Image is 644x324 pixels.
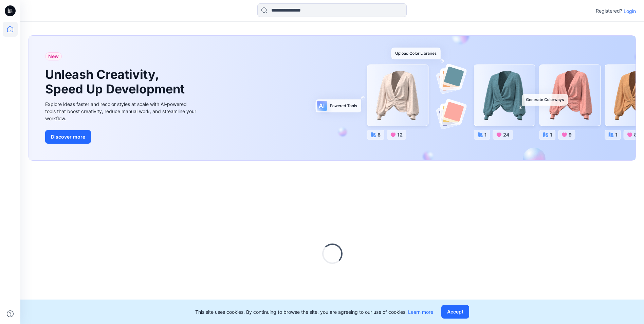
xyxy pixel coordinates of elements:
p: Login [624,7,636,15]
h1: Unleash Creativity, Speed Up Development [45,67,188,96]
a: Learn more [408,309,433,315]
span: New [48,52,59,60]
button: Accept [441,305,469,319]
button: Discover more [45,130,91,144]
p: This site uses cookies. By continuing to browse the site, you are agreeing to our use of cookies. [195,308,433,316]
p: Registered? [596,7,622,15]
div: Explore ideas faster and recolor styles at scale with AI-powered tools that boost creativity, red... [45,101,198,122]
a: Discover more [45,130,198,144]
